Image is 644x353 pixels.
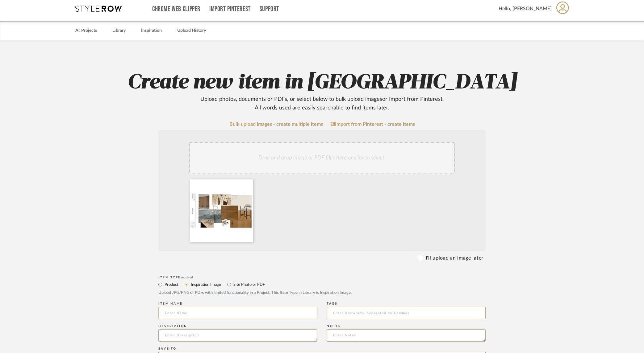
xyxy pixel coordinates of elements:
[327,324,486,328] div: Notes
[260,6,279,12] a: Support
[190,281,221,288] label: Inspiration Image
[164,281,178,288] label: Product
[158,307,317,319] input: Enter Name
[499,5,552,12] span: Hello, [PERSON_NAME]
[327,302,486,306] div: Tags
[158,290,486,296] div: Upload JPG/PNG or PDFs with limited functionality in a Project. This Item Type in Library is Insp...
[158,347,486,351] div: Save To
[158,281,486,288] mat-radio-group: Select item type
[426,254,483,262] label: I'll upload an image later
[158,276,486,279] div: Item Type
[177,27,206,35] a: Upload History
[112,27,126,35] a: Library
[158,302,317,306] div: Item name
[229,122,323,127] a: Bulk upload images - create multiple items
[331,121,415,127] a: Import from Pinterest - create items
[195,95,449,112] div: Upload photos, documents or PDFs, or select below to bulk upload images or Import from Pinterest ...
[209,6,251,12] a: Import Pinterest
[158,324,317,328] div: Description
[152,6,200,12] a: Chrome Web Clipper
[125,70,519,112] h2: Create new item in [GEOGRAPHIC_DATA]
[327,307,486,319] input: Enter Keywords, Separated by Commas
[75,27,97,35] a: All Projects
[141,27,162,35] a: Inspiration
[181,276,193,279] span: required
[233,281,265,288] label: Site Photo or PDF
